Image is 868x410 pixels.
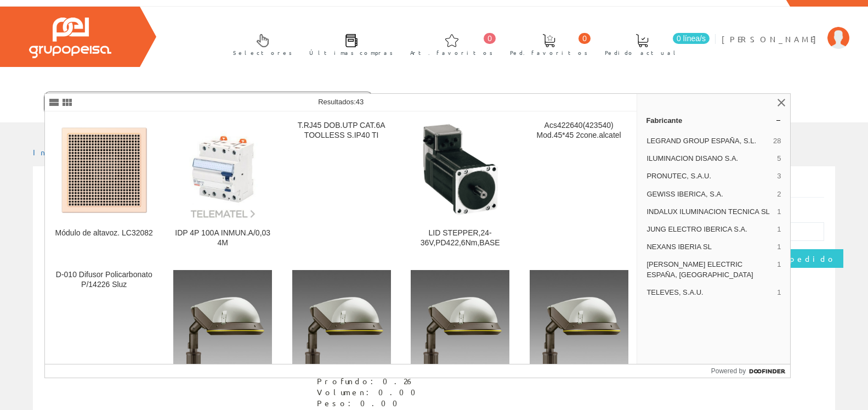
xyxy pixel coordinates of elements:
[711,366,746,376] span: Powered by
[163,261,281,410] a: 1551 CAPRI 1 SAP-T 150 CNR-L GRIS
[646,288,773,297] span: TELEVES, S.A.U.
[646,224,773,234] span: JUNG ELECTRO IBERICA S.A.
[777,171,781,181] span: 3
[711,364,791,378] a: Powered by
[173,121,272,220] img: IDP 4P 100A INMUN.A/0,03 4M
[45,261,163,410] a: D-010 Difusor Policarbonato P/14226 Sluz
[54,270,154,290] div: D-010 Difusor Policarbonato P/14226 Sluz
[637,111,790,129] a: Fabricante
[777,154,781,164] span: 5
[646,260,773,279] span: [PERSON_NAME] ELECTRIC ESPAÑA, [GEOGRAPHIC_DATA]
[222,25,298,63] a: Selectores
[356,98,364,106] span: 43
[282,112,400,261] a: T.RJ45 DOB.UTP CAT.6A TOOLLESS S.IP40 TI
[44,92,351,114] input: Buscar ...
[173,270,272,369] img: 1551 CAPRI 1 SAP-T 150 CNR-L GRIS
[777,260,781,279] span: 1
[777,288,781,297] span: 1
[172,228,273,248] div: IDP 4P 100A INMUN.A/0,03 4M
[55,121,154,220] img: Módulo de altavoz. LC32082
[54,228,154,238] div: Módulo de altavoz. LC32082
[411,121,509,220] img: LID STEPPER,24-36V,PD422,6Nm,BASE
[292,270,391,369] img: 1551 CAPRI 1 SAP-T 150 CNR-L GRIS AMARILLO
[646,154,773,164] span: ILUMINACION DISANO S.A.
[401,112,519,261] a: LID STEPPER,24-36V,PD422,6Nm,BASE LID STEPPER,24-36V,PD422,6Nm,BASE
[33,147,80,157] a: Inicio
[646,242,773,252] span: NEXANS IBERIA SL
[233,47,292,58] span: Selectores
[578,33,591,44] span: 0
[510,47,588,58] span: Ped. favoritos
[317,387,422,398] div: Volumen: 0.00
[777,207,781,217] span: 1
[411,270,509,369] img: 1551 CAPRI 1 JM-E 150 CNR-L GRIS ROJO
[484,33,496,44] span: 0
[646,189,773,199] span: GEWISS IBERICA, S.A.
[401,261,519,410] a: 1551 CAPRI 1 JM-E 150 CNR-L GRIS ROJO
[777,189,781,199] span: 2
[163,112,281,261] a: IDP 4P 100A INMUN.A/0,03 4M IDP 4P 100A INMUN.A/0,03 4M
[291,121,392,141] div: T.RJ45 DOB.UTP CAT.6A TOOLLESS S.IP40 TI
[646,207,773,217] span: INDALUX ILUMINACION TECNICA SL
[298,25,399,63] a: Últimas compras
[317,398,422,409] div: Peso: 0.00
[673,33,710,44] span: 0 línea/s
[529,121,629,141] div: Acs422640(423540) Mod.45*45 2cone.alcatel
[45,112,163,261] a: Módulo de altavoz. LC32082 Módulo de altavoz. LC32082
[309,47,393,58] span: Últimas compras
[605,47,679,58] span: Pedido actual
[773,136,781,146] span: 28
[29,18,111,58] img: Grupo Peisa
[282,261,400,410] a: 1551 CAPRI 1 SAP-T 150 CNR-L GRIS AMARILLO
[410,47,493,58] span: Art. favoritos
[318,98,364,106] span: Resultados:
[646,171,773,181] span: PRONUTEC, S.A.U.
[722,33,822,44] span: [PERSON_NAME]
[410,228,510,248] div: LID STEPPER,24-36V,PD422,6Nm,BASE
[317,376,422,387] div: Profundo: 0.26
[520,112,638,261] a: Acs422640(423540) Mod.45*45 2cone.alcatel
[520,261,638,410] a: 1551 CAPRI 1 JM-E 150 CNR-L GRIS
[530,270,628,369] img: 1551 CAPRI 1 JM-E 150 CNR-L GRIS
[777,242,781,252] span: 1
[722,25,849,35] a: [PERSON_NAME]
[777,224,781,234] span: 1
[646,136,769,146] span: LEGRAND GROUP ESPAÑA, S.L.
